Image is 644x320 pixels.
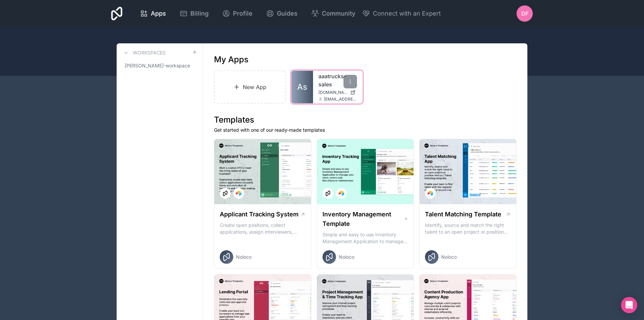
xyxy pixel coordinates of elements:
span: Community [322,9,355,18]
span: Noloco [236,254,252,260]
h1: My Apps [214,54,248,65]
a: New App [214,70,286,104]
img: Airtable Logo [236,191,241,196]
span: Guides [277,9,297,18]
h1: Templates [214,114,517,125]
a: Billing [174,6,214,21]
a: Workspaces [122,49,166,57]
span: [DOMAIN_NAME] [318,90,348,95]
span: DF [521,9,528,18]
h3: Workspaces [133,49,166,56]
h1: Talent Matching Template [425,210,501,219]
p: Identify, source and match the right talent to an open project or position with our Talent Matchi... [425,222,511,235]
span: Noloco [441,254,457,260]
h1: Applicant Tracking System [220,210,299,219]
img: Airtable Logo [339,191,344,196]
button: Connect with an Expert [362,9,441,18]
span: Noloco [339,254,354,260]
span: As [297,82,307,92]
a: As [291,71,313,103]
h1: Inventory Management Template [323,210,404,229]
span: Apps [151,9,166,18]
div: Open Intercom Messenger [621,297,637,313]
span: Billing [190,9,209,18]
span: Profile [233,9,253,18]
span: [PERSON_NAME]-workspace [125,62,190,69]
a: Community [306,6,361,21]
a: Apps [135,6,171,21]
a: Guides [261,6,303,21]
span: Connect with an Expert [373,9,441,18]
a: [PERSON_NAME]-workspace [122,60,197,72]
img: Airtable Logo [428,191,433,196]
a: Profile [217,6,258,21]
p: Create open positions, collect applications, assign interviewers, centralise candidate feedback a... [220,222,306,235]
span: [EMAIL_ADDRESS][DOMAIN_NAME] [324,97,357,102]
a: aaatrucks-sales [318,72,357,88]
a: [DOMAIN_NAME] [318,90,357,95]
p: Get started with one of our ready-made templates [214,127,517,133]
p: Simple and easy to use Inventory Management Application to manage your stock, orders and Manufact... [323,231,408,245]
